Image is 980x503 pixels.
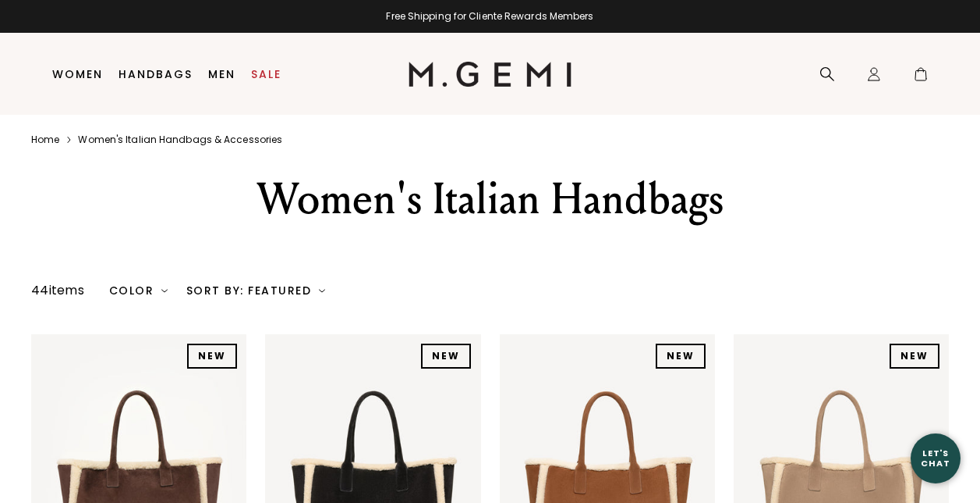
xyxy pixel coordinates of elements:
[911,448,961,468] div: Let's Chat
[208,68,235,80] a: Men
[109,284,168,297] div: Color
[890,344,939,369] div: NEW
[119,68,193,80] a: Handbags
[201,171,780,227] div: Women's Italian Handbags
[52,68,103,80] a: Women
[78,134,282,146] a: Women's italian handbags & accessories
[187,344,237,369] div: NEW
[319,287,325,294] img: chevron-down.svg
[186,284,325,297] div: Sort By: Featured
[161,287,168,294] img: chevron-down.svg
[656,344,706,369] div: NEW
[409,62,571,87] img: M.Gemi
[31,281,84,300] div: 44 items
[31,134,59,146] a: Home
[421,344,471,369] div: NEW
[251,68,281,80] a: Sale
